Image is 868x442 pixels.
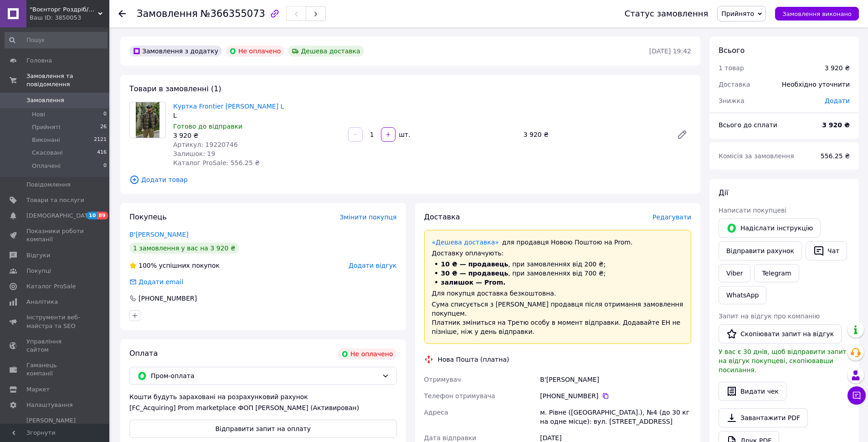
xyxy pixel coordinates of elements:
[94,136,107,144] span: 2121
[719,408,808,427] a: Завантажити PDF
[129,261,220,270] div: успішних покупок
[26,72,109,88] span: Замовлення та повідомлення
[721,10,754,17] span: Прийнято
[30,5,98,14] span: "Воєнторг Роздріб/Опт": На варті вашої безпеки!
[32,123,60,131] span: Прийняті
[129,403,397,412] div: [FC_Acquiring] Prom marketplace ФОП [PERSON_NAME] (Активирован)
[129,420,397,438] button: Відправити запит на оплату
[441,260,508,268] span: 10 ₴ — продавець
[538,371,693,388] div: В'[PERSON_NAME]
[625,9,709,18] div: Статус замовлення
[649,47,691,55] time: [DATE] 19:42
[97,149,107,157] span: 416
[825,97,850,104] span: Додати
[424,376,461,383] span: Отримувач
[719,382,786,401] button: Видати чек
[540,391,691,400] div: [PHONE_NUMBER]
[821,152,850,160] span: 556.25 ₴
[173,111,341,120] div: L
[719,241,802,260] button: Відправити рахунок
[754,264,799,282] a: Telegram
[432,238,684,247] div: для продавця Новою Поштою на Prom.
[26,282,76,291] span: Каталог ProSale
[719,264,750,282] a: Viber
[432,269,684,278] li: , при замовленнях від 700 ₴;
[26,57,52,65] span: Головна
[26,96,64,104] span: Замовлення
[26,385,50,394] span: Маркет
[719,152,794,160] span: Комісія за замовлення
[26,212,94,220] span: [DEMOGRAPHIC_DATA]
[32,149,63,157] span: Скасовані
[151,371,378,381] span: Пром-оплата
[129,175,691,185] span: Додати товар
[825,63,850,73] div: 3 920 ₴
[806,241,847,260] button: Чат
[432,289,684,298] div: Для покупця доставка безкоштовна.
[719,97,745,104] span: Знижка
[288,46,364,57] div: Дешева доставка
[32,110,45,119] span: Нові
[652,213,691,221] span: Редагувати
[719,348,847,374] span: У вас є 30 днів, щоб відправити запит на відгук покупцеві, скопіювавши посилання.
[32,162,61,170] span: Оплачені
[129,231,189,238] a: В'[PERSON_NAME]
[26,338,84,354] span: Управління сайтом
[719,64,744,72] span: 1 товар
[719,81,750,88] span: Доставка
[5,32,108,48] input: Пошук
[129,243,239,254] div: 1 замовлення у вас на 3 920 ₴
[424,434,477,442] span: Дата відправки
[441,279,506,286] span: залишок — Prom.
[103,110,107,119] span: 0
[173,103,284,110] a: Куртка Frontier [PERSON_NAME] L
[138,277,184,286] div: Додати email
[775,7,859,21] button: Замовлення виконано
[139,262,157,269] span: 100%
[30,14,109,22] div: Ваш ID: 3850053
[719,286,766,304] a: WhatsApp
[128,277,184,286] div: Додати email
[173,131,341,140] div: 3 920 ₴
[129,84,221,93] span: Товари в замовленні (1)
[173,150,215,157] span: Залишок: 19
[424,392,495,400] span: Телефон отримувача
[32,136,60,144] span: Виконані
[538,404,693,430] div: м. Рівне ([GEOGRAPHIC_DATA].), №4 (до 30 кг на одне місце): вул. [STREET_ADDRESS]
[719,207,786,214] span: Написати покупцеві
[26,361,84,378] span: Гаманець компанії
[26,251,50,260] span: Відгуки
[432,239,499,246] a: «Дешева доставка»
[129,392,397,412] div: Кошти будуть зараховані на розрахунковий рахунок
[822,121,850,129] b: 3 920 ₴
[396,130,411,139] div: шт.
[719,218,821,238] button: Надіслати інструкцію
[719,188,728,197] span: Дії
[719,312,820,320] span: Запит на відгук про компанію
[129,213,167,221] span: Покупець
[338,348,396,359] div: Не оплачено
[26,196,84,204] span: Товари та послуги
[26,401,73,409] span: Налаштування
[118,9,126,18] div: Повернутися назад
[719,121,777,129] span: Всього до сплати
[97,212,108,219] span: 89
[173,123,242,130] span: Готово до відправки
[26,267,51,275] span: Покупці
[26,416,84,442] span: [PERSON_NAME] та рахунки
[349,262,396,269] span: Додати відгук
[173,141,238,148] span: Артикул: 19220746
[200,8,265,19] span: №366355073
[129,46,222,57] div: Замовлення з додатку
[100,123,107,131] span: 26
[424,213,460,221] span: Доставка
[26,227,84,244] span: Показники роботи компанії
[432,300,684,336] div: Сума списується з [PERSON_NAME] продавця після отримання замовлення покупцем. Платник зміниться н...
[26,298,58,306] span: Аналітика
[673,125,691,144] a: Редагувати
[26,313,84,330] span: Інструменти веб-майстра та SEO
[129,349,158,358] span: Оплата
[432,260,684,269] li: , при замовленнях від 200 ₴;
[340,213,397,221] span: Змінити покупця
[719,46,745,55] span: Всього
